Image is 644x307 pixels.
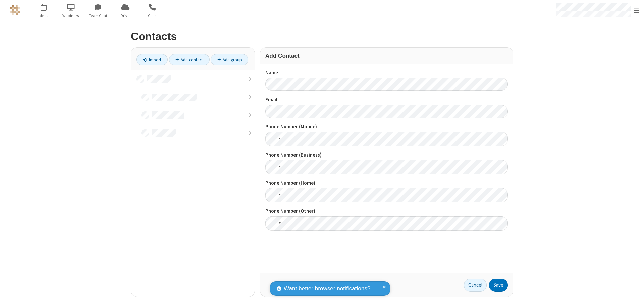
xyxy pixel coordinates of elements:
[136,54,168,65] a: Import
[284,284,370,293] span: Want better browser notifications?
[265,132,283,146] div: United States: + 1
[489,279,508,292] button: Save
[265,207,508,215] label: Phone Number (Other)
[58,13,84,19] span: Webinars
[265,151,508,159] label: Phone Number (Business)
[265,69,508,77] label: Name
[464,279,487,292] a: Cancel
[10,5,20,15] img: QA Selenium DO NOT DELETE OR CHANGE
[169,54,210,65] a: Add contact
[140,13,165,19] span: Calls
[265,123,508,131] label: Phone Number (Mobile)
[131,30,513,42] h2: Contacts
[113,13,138,19] span: Drive
[265,188,283,202] div: United States: + 1
[265,179,508,187] label: Phone Number (Home)
[86,13,111,19] span: Team Chat
[31,13,56,19] span: Meet
[265,160,283,174] div: United States: + 1
[265,96,508,104] label: Email
[265,216,283,231] div: United States: + 1
[211,54,248,65] a: Add group
[265,53,508,59] h3: Add Contact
